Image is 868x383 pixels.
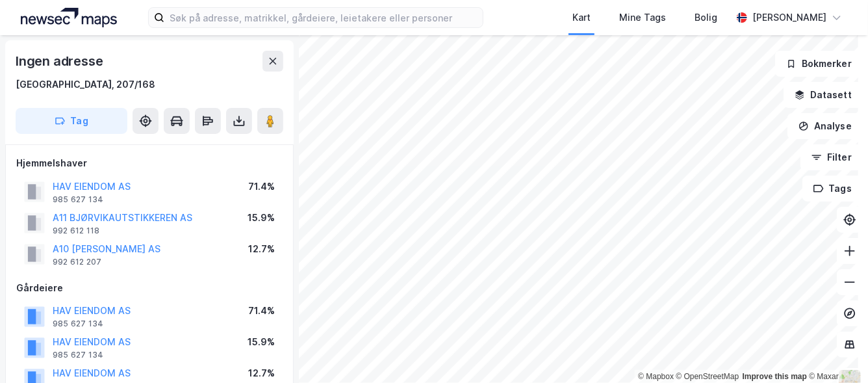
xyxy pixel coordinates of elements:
input: Søk på adresse, matrikkel, gårdeiere, leietakere eller personer [164,8,483,27]
div: [PERSON_NAME] [752,10,826,25]
div: 992 612 207 [53,257,101,267]
div: Kontrollprogram for chat [803,321,868,383]
img: logo.a4113a55bc3d86da70a041830d287a7e.svg [21,8,117,27]
div: Bolig [695,10,717,25]
div: Gårdeiere [16,280,283,296]
div: Ingen adresse [16,51,105,72]
button: Datasett [784,82,863,108]
a: Mapbox [638,372,674,381]
button: Tag [16,108,127,134]
button: Analyse [787,113,863,139]
div: 71.4% [248,303,275,319]
div: 71.4% [248,179,275,194]
button: Bokmerker [775,51,863,77]
div: Kart [572,10,591,25]
div: 985 627 134 [53,194,103,205]
a: Improve this map [743,372,807,381]
button: Filter [800,144,863,170]
div: 15.9% [248,334,275,350]
div: 12.7% [248,241,275,257]
div: 985 627 134 [53,319,103,329]
div: 12.7% [248,365,275,381]
div: 15.9% [248,210,275,226]
div: 992 612 118 [53,226,99,236]
a: OpenStreetMap [676,372,739,381]
div: Hjemmelshaver [16,155,283,171]
button: Tags [802,176,863,202]
div: [GEOGRAPHIC_DATA], 207/168 [16,77,155,92]
div: 985 627 134 [53,350,103,360]
iframe: Chat Widget [803,321,868,383]
div: Mine Tags [619,10,666,25]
